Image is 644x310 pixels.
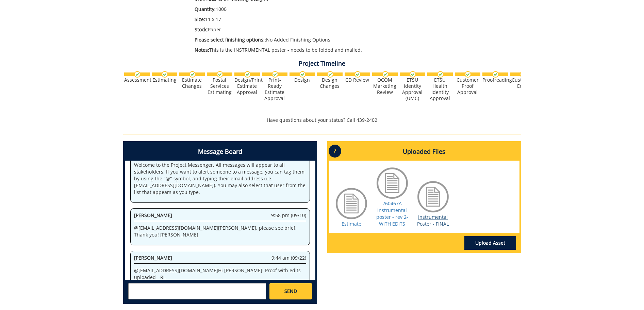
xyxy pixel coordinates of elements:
[134,255,172,261] span: [PERSON_NAME]
[195,16,461,23] p: 11 x 17
[244,71,251,78] img: checkmark
[345,77,370,83] div: CD Review
[284,288,297,295] span: SEND
[329,143,519,161] h4: Uploaded Files
[482,77,508,83] div: Proofreading
[417,214,449,227] a: Instrumental Poster - FINAL
[400,77,425,101] div: ETSU Identity Approval (UMC)
[342,221,361,227] a: Estimate
[195,26,208,33] span: Stock:
[290,77,315,83] div: Design
[510,77,535,89] div: Customer Edits
[410,71,416,78] img: checkmark
[134,225,306,238] p: @ [EMAIL_ADDRESS][DOMAIN_NAME] [PERSON_NAME], please see brief. Thank you! [PERSON_NAME]
[455,77,480,95] div: Customer Proof Approval
[382,71,389,78] img: checkmark
[437,71,444,78] img: checkmark
[262,77,287,101] div: Print-Ready Estimate Approval
[327,71,333,78] img: checkmark
[354,71,361,78] img: checkmark
[124,77,150,83] div: Assessment
[125,143,315,161] h4: Message Board
[376,200,408,227] a: 260467A instrumental poster - rev 2-WITH EDITS
[134,267,306,281] p: @ [EMAIL_ADDRESS][DOMAIN_NAME] Hi [PERSON_NAME]! Proof with edits uploaded - RL
[464,236,516,250] a: Upload Asset
[128,283,266,299] textarea: messageToSend
[195,36,266,43] span: Please select finishing options::
[207,77,232,95] div: Postal Services Estimating
[269,283,312,299] a: SEND
[195,47,461,53] p: This is the INSTRUMENTAL poster - needs to be folded and mailed.
[427,77,453,101] div: ETSU Health Identity Approval
[492,71,499,78] img: checkmark
[189,71,196,78] img: checkmark
[465,71,471,78] img: checkmark
[162,71,168,78] img: checkmark
[195,6,216,12] span: Quantity:
[271,255,306,261] span: 9:44 am (09/22)
[217,71,223,78] img: checkmark
[152,77,177,83] div: Estimating
[299,71,306,78] img: checkmark
[372,77,398,95] div: QCOM Marketing Review
[195,36,461,43] p: No Added Finishing Options
[329,145,341,158] p: ?
[195,6,461,13] p: 1000
[134,162,306,196] p: Welcome to the Project Messenger. All messages will appear to all stakeholders. If you want to al...
[179,77,205,89] div: Estimate Changes
[195,47,209,53] span: Notes:
[271,212,306,219] span: 9:58 pm (09/10)
[234,77,260,95] div: Design/Print Estimate Approval
[195,16,205,22] span: Size:
[123,60,521,67] h4: Project Timeline
[123,117,521,124] p: Have questions about your status? Call 439-2402
[134,212,172,218] span: [PERSON_NAME]
[272,71,278,78] img: checkmark
[317,77,343,89] div: Design Changes
[195,26,461,33] p: Paper
[520,71,526,78] img: checkmark
[134,71,141,78] img: checkmark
